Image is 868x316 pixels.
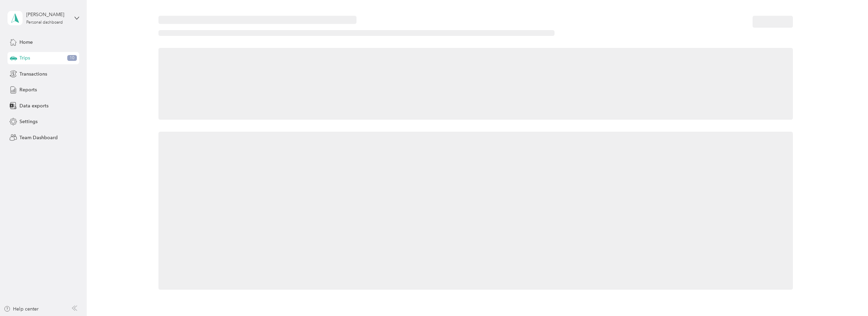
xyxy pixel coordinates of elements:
[19,86,37,93] span: Reports
[19,39,33,46] span: Home
[26,21,63,25] div: Personal dashboard
[67,55,77,61] span: 10
[26,11,69,18] div: [PERSON_NAME]
[19,102,48,109] span: Data exports
[19,54,30,62] span: Trips
[19,134,58,141] span: Team Dashboard
[4,305,39,313] button: Help center
[19,70,47,78] span: Transactions
[19,118,38,125] span: Settings
[830,278,868,316] iframe: Everlance-gr Chat Button Frame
